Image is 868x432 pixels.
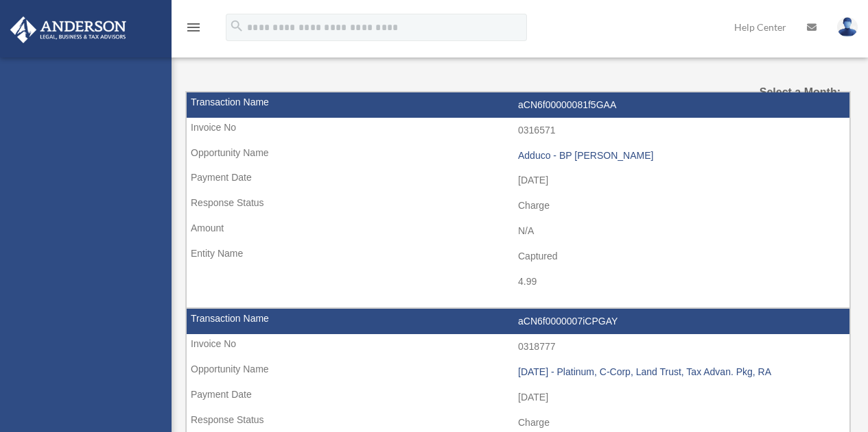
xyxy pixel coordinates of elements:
[229,18,244,34] i: search
[187,218,849,244] td: N/A
[837,17,858,37] img: User Pic
[187,309,849,335] td: aCN6f0000007iCPGAY
[187,168,849,194] td: [DATE]
[187,244,849,270] td: Captured
[187,193,849,219] td: Charge
[187,92,849,118] td: aCN6f00000081f5GAA
[187,385,849,411] td: [DATE]
[185,24,202,36] a: menu
[750,83,841,102] label: Select a Month:
[518,366,843,378] div: [DATE] - Platinum, C-Corp, Land Trust, Tax Advan. Pkg, RA
[187,334,849,360] td: 0318777
[185,19,202,36] i: menu
[6,16,130,43] img: Anderson Advisors Platinum Portal
[187,269,849,295] td: 4.99
[187,118,849,144] td: 0316571
[518,150,843,162] div: Adduco - BP [PERSON_NAME]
